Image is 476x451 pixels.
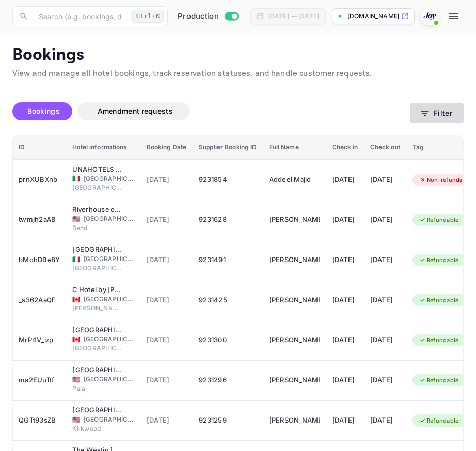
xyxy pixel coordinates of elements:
[412,374,465,387] div: Refundable
[193,135,263,160] th: Supplier Booking ID
[72,205,123,215] div: Riverhouse on the Deschutes
[370,412,400,429] div: [DATE]
[147,415,187,426] span: [DATE]
[13,135,66,160] th: ID
[347,12,399,21] p: [DOMAIN_NAME]
[132,10,164,23] div: Ctrl+K
[72,365,123,375] div: Pala Casino Spa And Resort
[370,372,400,389] div: [DATE]
[332,292,358,308] div: [DATE]
[332,412,358,429] div: [DATE]
[412,254,465,267] div: Refundable
[72,245,123,255] div: Hotel Turin Palace
[72,376,80,383] span: United States of America
[370,292,400,308] div: [DATE]
[147,214,187,225] span: [DATE]
[12,45,464,66] p: Bookings
[72,285,123,295] div: C Hotel by Carmen's, BW Premier Collection
[72,264,123,273] span: [GEOGRAPHIC_DATA]
[364,135,406,160] th: Check out
[72,304,123,313] span: [PERSON_NAME]
[326,135,364,160] th: Check in
[84,174,135,183] span: [GEOGRAPHIC_DATA]
[370,332,400,348] div: [DATE]
[147,254,187,266] span: [DATE]
[19,332,60,348] div: MrP4V_izp
[199,212,257,228] div: 9231628
[72,336,80,343] span: Canada
[72,416,80,423] span: United States of America
[147,295,187,306] span: [DATE]
[147,335,187,346] span: [DATE]
[269,212,320,228] div: Jim Olson
[412,294,465,307] div: Refundable
[84,375,135,384] span: [GEOGRAPHIC_DATA]
[422,8,438,24] img: With Joy
[72,175,80,182] span: Italy
[269,412,320,429] div: Michelle Metzger
[19,252,60,268] div: bMohDBe8Y
[263,135,326,160] th: Full Name
[72,165,123,175] div: UNAHOTELS San Vitale Bologna
[199,172,257,188] div: 9231854
[199,252,257,268] div: 9231491
[412,414,465,427] div: Refundable
[370,252,400,268] div: [DATE]
[199,332,257,348] div: 9231300
[72,325,123,335] div: Hilton Garden Inn Kitchener/Cambridge
[199,292,257,308] div: 9231425
[72,424,123,433] span: Kirkwood
[84,295,135,304] span: [GEOGRAPHIC_DATA]
[332,372,358,389] div: [DATE]
[33,6,128,26] input: Search (e.g. bookings, documentation)
[332,332,358,348] div: [DATE]
[19,412,60,429] div: QGTt93sZB
[72,296,80,303] span: Canada
[19,172,60,188] div: prnXUBXnb
[332,212,358,228] div: [DATE]
[27,107,60,115] span: Bookings
[84,214,135,223] span: [GEOGRAPHIC_DATA]
[268,12,319,21] div: [DATE] — [DATE]
[72,256,80,263] span: Italy
[370,212,400,228] div: [DATE]
[84,254,135,264] span: [GEOGRAPHIC_DATA]
[12,102,410,120] div: account-settings tabs
[72,216,80,222] span: United States of America
[410,103,464,123] button: Filter
[269,252,320,268] div: DANIELE FIOROTTO
[72,384,123,393] span: Pala
[332,172,358,188] div: [DATE]
[72,344,123,353] span: [GEOGRAPHIC_DATA]
[147,174,187,185] span: [DATE]
[269,292,320,308] div: Thomas Dießel
[141,135,193,160] th: Booking Date
[19,372,60,389] div: ma2EUuTtf
[19,292,60,308] div: _s362AaQF
[332,252,358,268] div: [DATE]
[84,335,135,344] span: [GEOGRAPHIC_DATA]
[412,334,465,347] div: Refundable
[84,415,135,424] span: [GEOGRAPHIC_DATA]
[174,11,242,22] div: Switch to Sandbox mode
[178,11,219,22] span: Production
[66,135,140,160] th: Hotel informations
[72,223,123,233] span: Bend
[269,332,320,348] div: Orest Grycko
[199,412,257,429] div: 9231259
[147,375,187,386] span: [DATE]
[12,68,464,80] p: View and manage all hotel bookings, track reservation statuses, and handle customer requests.
[269,172,320,188] div: Addeel Majid
[199,372,257,389] div: 9231296
[72,405,123,415] div: Kirkwood Mountain Resort Properties
[412,214,465,227] div: Refundable
[19,212,60,228] div: twmjh2aAB
[269,372,320,389] div: Marianne Deacon
[370,172,400,188] div: [DATE]
[72,183,123,192] span: [GEOGRAPHIC_DATA]
[98,107,173,115] span: Amendment requests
